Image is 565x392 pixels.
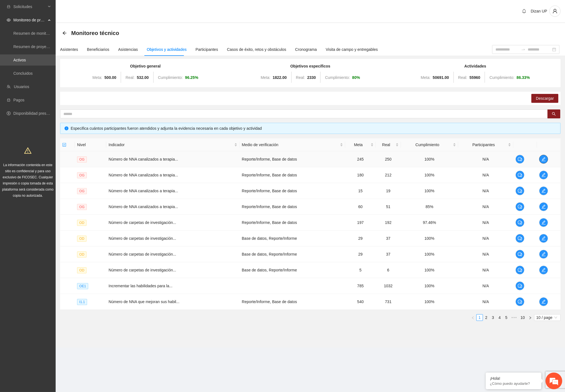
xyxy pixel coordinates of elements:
[240,167,345,183] td: Reporte/Informe, Base de datos
[496,314,503,321] li: 4
[307,75,316,80] strong: 2330
[476,314,483,321] li: 1
[458,246,513,262] td: N/A
[77,267,87,273] span: OD
[3,152,106,171] textarea: Escriba su mensaje y pulse “Intro”
[376,246,401,262] td: 37
[62,31,67,35] span: arrow-left
[77,172,87,178] span: OG
[401,294,458,310] td: 100%
[240,246,345,262] td: Base de datos, Reporte/Informe
[62,31,67,36] div: Back
[240,294,345,310] td: Reporte/Informe, Base de datos
[13,31,54,36] a: Resumen de monitoreo
[401,231,458,246] td: 100%
[458,262,513,278] td: N/A
[539,171,548,179] button: edit
[527,314,534,321] button: right
[547,109,560,118] button: search
[378,142,394,148] span: Real
[345,199,376,215] td: 60
[261,75,270,80] span: Meta:
[13,111,61,116] a: Disponibilidad presupuestal
[460,142,507,148] span: Participantes
[517,75,530,80] strong: 86.33 %
[539,236,548,241] span: edit
[510,314,519,321] span: •••
[539,234,548,243] button: edit
[401,246,458,262] td: 100%
[345,183,376,199] td: 15
[7,18,11,22] span: eye
[458,294,513,310] td: N/A
[515,297,524,306] button: comment
[539,218,548,227] button: edit
[13,1,46,12] span: Solicitudes
[531,9,547,13] span: Dizan UP
[515,250,524,259] button: comment
[7,5,11,9] span: inbox
[552,112,556,116] span: search
[71,29,119,38] span: Monitoreo técnico
[77,188,87,194] span: OG
[240,138,345,151] th: Medio de verificación
[108,220,176,225] span: Número de carpetas de investigación...
[376,138,401,151] th: Real
[345,262,376,278] td: 5
[489,75,514,80] span: Cumplimiento:
[14,84,29,89] a: Usuarios
[519,314,527,321] li: 10
[295,46,317,53] div: Cronograma
[77,236,87,242] span: OD
[527,314,534,321] li: Next Page
[470,75,480,80] strong: 55960
[24,147,31,154] span: warning
[29,28,93,36] div: Chatee con nosotros ahora
[539,299,548,304] span: edit
[421,75,430,80] span: Meta:
[13,14,46,26] span: Monitoreo de proyectos
[458,138,513,151] th: Participantes
[108,189,178,193] span: Número de NNA canalizados a terapia...
[531,94,558,103] button: Descargar
[510,314,519,321] li: Next 5 Pages
[471,316,475,319] span: left
[520,7,529,16] button: bell
[503,314,509,321] a: 5
[497,314,503,321] a: 4
[13,44,73,49] a: Resumen de proyectos aprobados
[539,250,548,259] button: edit
[108,252,176,256] span: Número de carpetas de investigación...
[536,95,554,101] span: Descargar
[13,58,26,62] a: Activos
[539,268,548,272] span: edit
[376,278,401,294] td: 1032
[539,204,548,209] span: edit
[515,155,524,164] button: comment
[521,47,525,52] span: to
[13,98,24,102] a: Pagos
[521,47,525,52] span: swap-right
[13,71,33,76] a: Concluidos
[458,215,513,231] td: N/A
[401,151,458,167] td: 100%
[87,46,109,53] div: Beneficiarios
[376,183,401,199] td: 19
[71,125,556,131] div: Especifica cuántos participantes fueron atendidos y adjunta la evidencia necesaria en cada objeti...
[345,215,376,231] td: 197
[108,284,172,288] span: Incrementar las habilidades para la...
[401,138,458,151] th: Cumplimiento
[529,316,532,319] span: right
[147,46,187,53] div: Objetivos y actividades
[464,64,486,68] strong: Actividades
[539,266,548,274] button: edit
[376,231,401,246] td: 37
[458,231,513,246] td: N/A
[347,142,369,148] span: Meta
[401,278,458,294] td: 100%
[158,75,183,80] span: Cumplimiento:
[137,75,149,80] strong: 532.00
[539,186,548,195] button: edit
[490,381,537,386] p: ¿Cómo puedo ayudarte?
[352,75,360,80] strong: 80 %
